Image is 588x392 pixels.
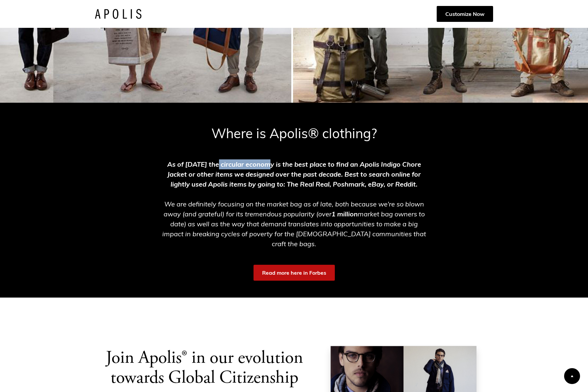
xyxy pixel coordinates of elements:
strong: As of [DATE] the circular economy is the best place to find an Apolis Indigo Chore Jacket or othe... [167,160,421,188]
h3: Join Apolis® in our evolution towards Global Citizenship [99,349,310,389]
a: Read more here in Forbes [254,265,335,281]
h3: Where is Apolis® clothing? [211,119,377,141]
div: We are definitely focusing on the market bag as of late, both because we're so blown away (and gr... [155,153,433,249]
a: Customize Now [437,6,493,22]
strong: 1 million [331,210,358,218]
